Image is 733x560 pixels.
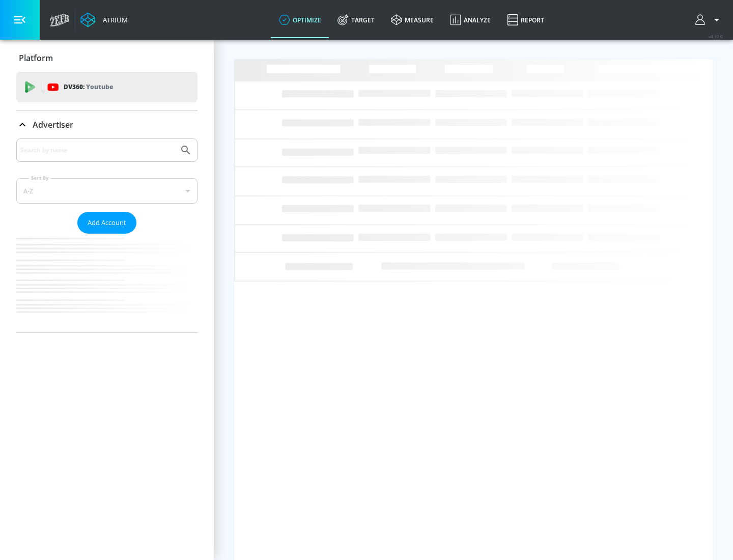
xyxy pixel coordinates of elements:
div: A-Z [16,178,198,204]
p: Platform [19,52,53,64]
span: Add Account [88,217,126,229]
div: Platform [16,44,198,72]
label: Sort By [29,175,51,181]
div: DV360: Youtube [16,72,198,102]
span: v 4.32.0 [709,34,723,39]
button: Add Account [77,212,136,234]
p: Advertiser [33,119,73,130]
a: Target [329,2,383,38]
div: Advertiser [16,138,198,332]
a: Atrium [80,12,128,27]
a: measure [383,2,442,38]
a: Report [499,2,552,38]
input: Search by name [20,144,175,157]
nav: list of Advertiser [16,234,198,332]
a: optimize [271,2,329,38]
div: Atrium [99,15,128,24]
p: Youtube [86,81,113,92]
p: DV360: [64,81,113,93]
a: Analyze [442,2,499,38]
div: Advertiser [16,110,198,139]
